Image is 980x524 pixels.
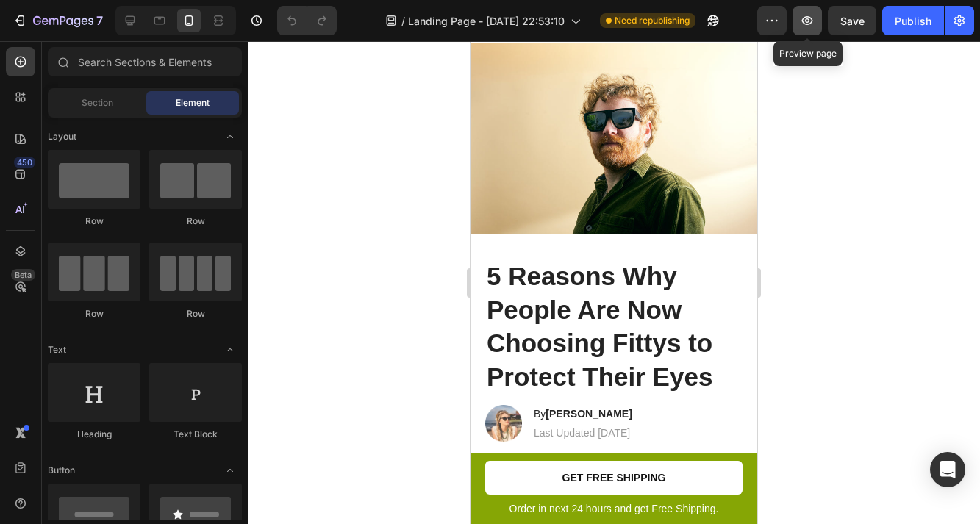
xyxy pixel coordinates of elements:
[48,47,242,76] input: Search Sections & Elements
[6,6,110,35] button: 7
[218,459,242,482] span: Toggle open
[615,14,690,27] span: Need republishing
[408,13,565,29] span: Landing Page - [DATE] 22:53:10
[48,130,76,143] span: Layout
[471,41,757,524] iframe: Design area
[218,125,242,148] span: Toggle open
[48,428,140,441] div: Heading
[48,343,66,356] span: Text
[882,6,944,35] button: Publish
[11,269,35,281] div: Beta
[176,96,210,110] span: Element
[401,13,405,29] span: /
[895,13,931,29] div: Publish
[218,338,242,362] span: Toggle open
[930,452,965,487] div: Open Intercom Messenger
[48,307,140,320] div: Row
[48,215,140,228] div: Row
[828,6,876,35] button: Save
[149,215,242,228] div: Row
[48,464,75,477] span: Button
[149,428,242,441] div: Text Block
[14,157,35,168] div: 450
[82,96,113,110] span: Section
[277,6,337,35] div: Undo/Redo
[149,307,242,320] div: Row
[840,15,865,27] span: Save
[96,12,103,29] p: 7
